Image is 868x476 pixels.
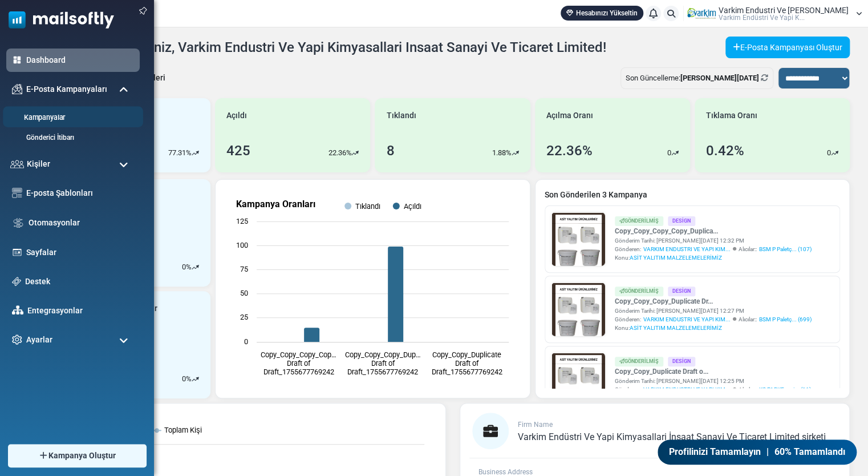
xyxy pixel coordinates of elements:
[240,289,248,297] text: 50
[404,202,421,211] text: Açıldı
[706,140,744,161] div: 0.42%
[12,247,22,257] img: landing_pages.svg
[26,247,134,259] a: Sayfalar
[27,305,134,317] a: Entegrasyonlar
[40,441,354,458] h1: Maleki – DW 100
[12,188,22,198] img: email-templates-icon.svg
[168,147,192,159] p: 77.31%
[386,110,416,122] span: Tıklandı
[182,261,199,273] div: %
[766,445,769,459] span: |
[12,216,25,229] img: workflow.svg
[615,287,663,296] div: Gönderilmiş
[668,287,695,296] div: Design
[615,377,811,385] div: Gönderim Tarihi: [PERSON_NAME][DATE] 12:25 PM
[27,158,50,170] span: Kişiler
[25,276,134,288] a: Destek
[225,189,520,389] svg: Kampanya Oranları
[669,445,761,459] span: Profilinizi Tamamlayın
[759,385,811,394] a: KS PARKE mai... (11)
[12,334,22,345] img: settings-icon.svg
[667,147,671,159] p: 0
[615,315,812,324] div: Gönderen: Alıcılar::
[719,14,805,21] span: Varki̇m Endüstri̇ Ve Yapi K...
[620,67,773,89] div: Son Güncelleme:
[615,226,812,236] a: Copy_Copy_Copy_Copy_Duplica...
[615,236,812,245] div: Gönderim Tarihi: [PERSON_NAME][DATE] 12:32 PM
[706,110,757,122] span: Tıklama Oranı
[725,37,850,58] a: E-Posta Kampanyası Oluştur
[328,147,351,159] p: 22.36%
[492,147,512,159] p: 1.88%
[236,199,315,209] text: Kampanya Oranları
[432,350,502,376] text: Copy_Copy_Duplicate Draft of Draft_1755677769242
[546,110,593,122] span: Açılma Oranı
[182,373,199,385] div: %
[615,385,811,394] div: Gönderen: Alıcılar::
[518,431,826,442] span: Varki̇m Endüstri̇ Ve Yapi Ki̇myasallari İnşaat Sanayi̇ Ve Ti̇caret Li̇mi̇ted şi̇rketi̇
[26,54,134,66] a: Dashboard
[345,350,421,376] text: Copy_Copy_Copy_Dup… Draft of Draft_1755677769242
[55,39,606,56] h4: Tekrar hoş geldiniz, Varkim Endustri Ve Yapi Kimyasallari Insaat Sanayi Ve Ticaret Limited!
[57,35,336,58] strong: ASİT YALITIM ÜRÜNLERİMİZ
[48,450,116,462] span: Kampanya Oluştur
[658,439,857,465] a: Profilinizi Tamamlayın | 60% Tamamlandı
[615,216,663,226] div: Gönderilmiş
[12,84,22,94] img: campaigns-icon.png
[615,357,663,366] div: Gönderilmiş
[478,468,533,476] span: Business Address
[545,189,840,201] a: Son Gönderilen 3 Kampanya
[6,132,137,143] a: Gönderici İtibarı
[26,187,134,199] a: E-posta Şablonları
[615,324,812,332] div: Konu:
[615,253,812,262] div: Konu:
[546,140,593,161] div: 22.36%
[261,350,336,376] text: Copy_Copy_Copy_Cop… Draft of Draft_1755677769242
[827,147,831,159] p: 0
[643,315,731,324] span: VARKIM ENDUSTRI VE YAPI KIM...
[518,433,826,442] a: Varki̇m Endüstri̇ Ve Yapi Ki̇myasallari İnşaat Sanayi̇ Ve Ti̇caret Li̇mi̇ted şi̇rketi̇
[226,110,247,122] span: Açıldı
[26,83,107,95] span: E-Posta Kampanyaları
[561,6,643,21] a: Hesabınızı Yükseltin
[386,140,394,161] div: 8
[630,255,722,261] span: ASİT YALITIM MALZELEMELERİMİZ
[182,373,186,385] p: 0
[719,6,849,14] span: Varkim Endustri Ve [PERSON_NAME]
[355,202,380,211] text: Tıklandı
[236,217,248,225] text: 125
[12,277,21,286] img: support-icon.svg
[643,245,731,253] span: VARKIM ENDUSTRI VE YAPI KIM...
[226,140,250,161] div: 425
[182,261,186,273] p: 0
[615,245,812,253] div: Gönderen: Alıcılar::
[29,217,134,229] a: Otomasyonlar
[164,426,202,434] text: Toplam Kişi
[774,445,845,459] span: 60% Tamamlandı
[668,357,695,366] div: Design
[687,5,716,22] img: User Logo
[759,315,812,324] a: BSM P Paletç... (699)
[615,306,812,315] div: Gönderim Tarihi: [PERSON_NAME][DATE] 12:27 PM
[244,337,248,346] text: 0
[240,313,248,321] text: 25
[680,74,759,82] b: [PERSON_NAME][DATE]
[643,385,731,394] span: VARKIM ENDUSTRI VE YAPI KIM...
[518,421,553,429] span: Firm Name
[759,245,812,253] a: BSM P Paletç... (107)
[26,334,52,346] span: Ayarlar
[615,296,812,306] a: Copy_Copy_Copy_Duplicate Dr...
[240,265,248,273] text: 75
[12,55,22,65] img: dashboard-icon-active.svg
[10,160,24,168] img: contacts-icon.svg
[615,366,811,377] a: Copy_Copy_Duplicate Draft o...
[687,5,862,22] a: User Logo Varkim Endustri Ve [PERSON_NAME] Varki̇m Endüstri̇ Ve Yapi K...
[3,112,140,123] a: Kampanyalar
[630,325,722,331] span: ASİT YALITIM MALZELEMELERİMİZ
[236,241,248,249] text: 100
